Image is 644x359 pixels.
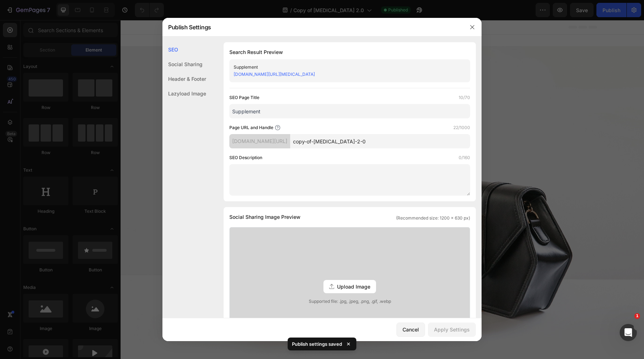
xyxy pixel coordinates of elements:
div: Supplement [234,64,454,71]
span: Upload Image [337,283,370,290]
label: Page URL and Handle [229,124,273,131]
span: 1 [634,313,640,319]
label: 0/160 [459,154,470,161]
label: SEO Description [229,154,262,161]
h1: Search Result Preview [229,48,470,56]
div: Publish Settings [162,18,463,36]
div: Lazyload Image [162,86,206,101]
div: Header & Footer [162,72,206,86]
div: SEO [162,42,206,57]
label: 10/70 [459,94,470,101]
span: Supported file: .jpg, .jpeg, .png, .gif, .webp [230,298,470,305]
div: Apply Settings [434,326,470,333]
div: Social Sharing [162,57,206,72]
p: Publish settings saved [292,340,342,348]
span: Social Sharing Image Preview [229,213,301,221]
label: SEO Page Title [229,94,259,101]
input: Title [229,104,470,118]
a: [DOMAIN_NAME][URL][MEDICAL_DATA] [234,72,315,77]
button: Cancel [396,323,425,337]
label: 22/1000 [453,124,470,131]
iframe: Intercom live chat [620,324,637,341]
input: Handle [290,134,470,148]
button: Apply Settings [428,323,476,337]
span: (Recommended size: 1200 x 630 px) [396,215,470,221]
div: [DOMAIN_NAME][URL] [229,134,290,148]
div: Cancel [402,326,419,333]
